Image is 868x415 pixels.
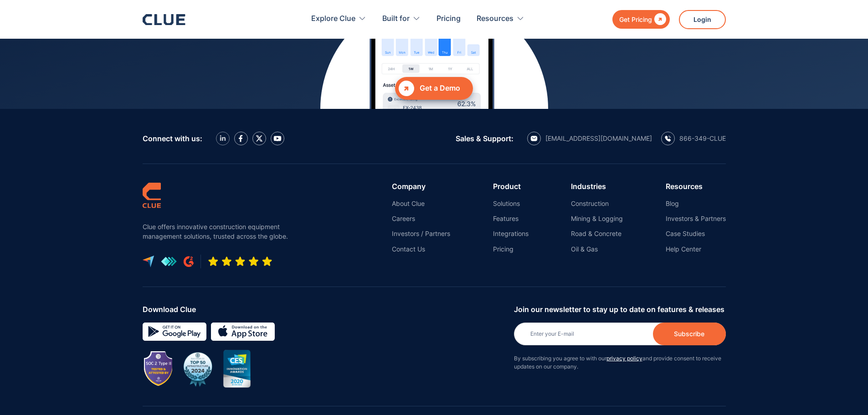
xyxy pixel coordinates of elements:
a: privacy policy [606,355,642,362]
form: Newsletter [514,305,726,380]
p: Clue offers innovative construction equipment management solutions, trusted across the globe. [143,222,293,241]
a: Integrations [493,230,529,238]
div: [EMAIL_ADDRESS][DOMAIN_NAME] [545,134,652,143]
a: email icon[EMAIL_ADDRESS][DOMAIN_NAME] [527,132,652,145]
div: Explore Clue [311,5,355,33]
a: Pricing [437,5,461,33]
a: Get a Demo [395,77,473,100]
a: Login [679,10,726,29]
a: About Clue [392,200,450,208]
a: Solutions [493,200,529,208]
a: Mining & Logging [571,215,623,223]
img: X icon twitter [256,135,263,142]
div: Resources [477,5,524,33]
div:  [399,81,414,96]
img: download on the App store [211,323,275,341]
p: By subscribing you agree to with our and provide consent to receive updates on our company. [514,354,726,371]
a: Contact Us [392,245,450,253]
a: Investors / Partners [392,230,450,238]
a: Pricing [493,245,529,253]
div: Resources [666,182,726,190]
img: capterra logo icon [143,256,154,267]
img: Image showing SOC 2 TYPE II badge for CLUE [145,352,172,386]
div: Built for [382,5,421,33]
a: Help Center [666,245,726,253]
div: Built for [382,5,410,33]
div: Explore Clue [311,5,366,33]
a: Features [493,215,529,223]
div: Get Pricing [619,14,652,25]
a: Careers [392,215,450,223]
img: Google simple icon [143,323,206,341]
a: Blog [666,200,726,208]
a: Case Studies [666,230,726,238]
div: Product [493,182,529,190]
div: Connect with us: [143,134,202,143]
div: Company [392,182,450,190]
img: clue logo simple [143,182,161,208]
div: Get a Demo [420,82,469,94]
img: Five-star rating icon [208,256,272,267]
iframe: Chat Widget [704,287,868,415]
a: calling icon866-349-CLUE [661,132,726,145]
a: Construction [571,200,623,208]
img: LinkedIn icon [220,135,226,141]
div: Sales & Support: [456,134,514,143]
a: Oil & Gas [571,245,623,253]
input: Enter your E-mail [514,323,726,345]
a: Investors & Partners [666,215,726,223]
a: Get Pricing [612,10,670,29]
img: email icon [530,136,538,141]
div:  [652,14,666,25]
a: Road & Concrete [571,230,623,238]
img: facebook icon [239,135,243,142]
div: 866-349-CLUE [679,134,726,143]
input: Subscribe [653,323,726,345]
div: Join our newsletter to stay up to date on features & releases [514,305,726,313]
img: G2 review platform icon [184,256,194,267]
img: CES innovation award 2020 image [223,350,251,388]
div: Download Clue [143,305,507,313]
div: Resources [477,5,514,33]
img: calling icon [665,135,671,142]
img: BuiltWorlds Top 50 Infrastructure 2024 award badge with [179,350,216,388]
img: YouTube Icon [273,136,282,141]
div: Industries [571,182,623,190]
img: get app logo [161,256,177,266]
